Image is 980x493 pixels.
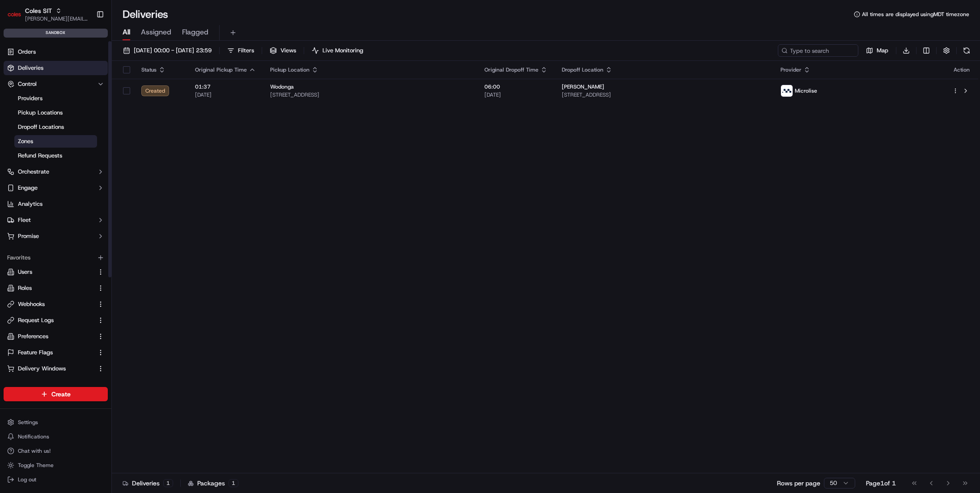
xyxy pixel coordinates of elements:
button: Chat with us! [4,445,108,457]
button: Preferences [4,329,108,344]
button: Request Logs [4,313,108,327]
span: Users [18,268,32,276]
span: Request Logs [18,316,54,324]
div: Deliveries [123,479,173,488]
img: Nash [9,9,27,27]
span: Original Dropoff Time [484,66,539,73]
button: Engage [4,181,108,195]
span: Promise [18,232,39,240]
button: Promise [4,229,108,243]
span: Map [877,47,888,55]
div: Page 1 of 1 [866,479,896,488]
button: Coles SIT [25,6,52,15]
span: Log out [18,476,36,483]
a: 💻API Documentation [72,126,147,142]
button: Toggle Theme [4,459,108,472]
a: Deliveries [4,61,108,75]
span: 01:37 [195,83,256,90]
span: Toggle Theme [18,462,54,469]
button: Webhooks [4,297,108,311]
span: Pickup Locations [18,109,63,117]
span: API Documentation [85,130,144,139]
a: Users [7,268,93,276]
span: Analytics [18,200,42,208]
span: Assigned [141,27,171,38]
span: Live Monitoring [322,47,363,55]
span: Deliveries [18,64,43,72]
button: Live Monitoring [308,44,367,57]
button: Log out [4,473,108,486]
a: Request Logs [7,316,93,324]
span: [STREET_ADDRESS] [270,91,470,98]
span: Views [280,47,296,55]
button: [PERSON_NAME][EMAIL_ADDRESS][DOMAIN_NAME] [25,15,89,22]
a: Powered byPylon [63,151,108,158]
button: Roles [4,281,108,295]
span: Feature Flags [18,348,53,357]
span: Engage [18,184,38,192]
span: Original Pickup Time [195,66,247,73]
span: Refund Requests [18,152,62,160]
span: Orders [18,48,36,56]
a: Orders [4,45,108,59]
span: Delivery Windows [18,365,66,373]
span: Status [141,66,157,73]
span: Provider [781,66,802,73]
button: Orchestrate [4,165,108,179]
span: Roles [18,284,32,292]
span: [DATE] 00:00 - [DATE] 23:59 [134,47,212,55]
span: Chat with us! [18,447,51,455]
span: Settings [18,419,38,426]
button: Refresh [960,44,973,57]
a: Analytics [4,197,108,211]
div: Start new chat [30,85,147,94]
span: Microlise [795,87,817,94]
button: Start new chat [152,88,163,99]
div: Packages [188,479,238,488]
button: Notifications [4,430,108,443]
button: Settings [4,416,108,429]
p: Rows per page [777,479,820,488]
span: Knowledge Base [18,130,68,139]
img: 1736555255976-a54dd68f-1ca7-489b-9aae-adbdc363a1c4 [9,85,25,102]
div: 📗 [9,131,16,138]
span: Preferences [18,332,48,340]
a: Providers [14,92,97,105]
a: Refund Requests [14,149,97,162]
img: microlise_logo.jpeg [781,85,793,97]
span: 06:00 [484,83,547,90]
button: Fleet [4,213,108,227]
span: Zones [18,137,33,145]
span: Webhooks [18,300,45,308]
span: All times are displayed using MDT timezone [862,11,969,18]
button: Users [4,265,108,279]
button: Create [4,387,108,401]
h1: Deliveries [123,7,168,21]
a: Dropoff Locations [14,121,97,133]
span: Filters [238,47,254,55]
button: Control [4,77,108,91]
span: Flagged [182,27,208,38]
a: Pickup Locations [14,106,97,119]
span: Dropoff Location [562,66,603,73]
a: Roles [7,284,93,292]
a: Preferences [7,332,93,340]
button: Delivery Windows [4,361,108,376]
button: Views [266,44,300,57]
div: sandbox [4,29,108,38]
span: [STREET_ADDRESS] [562,91,766,98]
p: Welcome 👋 [9,36,163,50]
div: Action [952,66,971,73]
span: Notifications [18,433,49,440]
button: [DATE] 00:00 - [DATE] 23:59 [119,44,216,57]
div: 1 [229,479,238,487]
span: Pickup Location [270,66,310,73]
span: Control [18,80,37,88]
span: Pylon [89,152,108,158]
span: [PERSON_NAME] [562,83,604,90]
a: Feature Flags [7,348,93,357]
span: [DATE] [484,91,547,98]
button: Feature Flags [4,345,108,360]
